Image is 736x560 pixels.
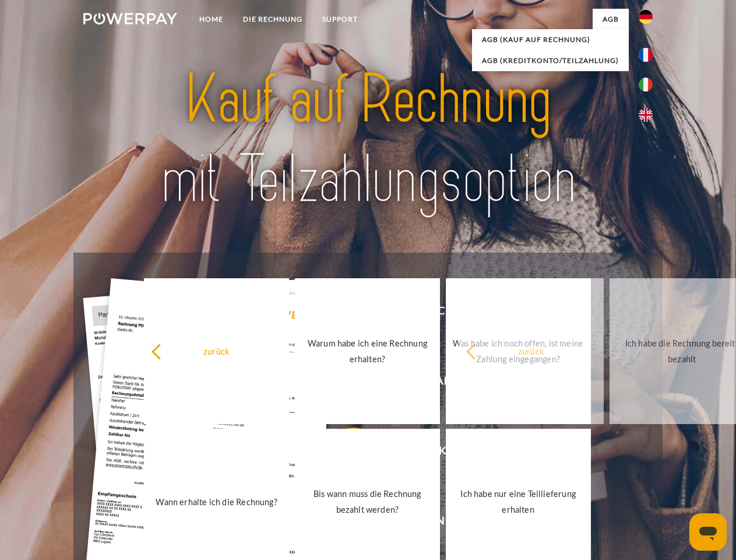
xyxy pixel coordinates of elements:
[446,278,591,424] a: Was habe ich noch offen, ist meine Zahlung eingegangen?
[639,108,653,122] img: en
[302,486,433,517] div: Bis wann muss die Rechnung bezahlt werden?
[639,78,653,92] img: it
[639,48,653,62] img: fr
[689,513,727,551] iframe: Schaltfläche zum Öffnen des Messaging-Fensters
[312,9,368,30] a: SUPPORT
[151,343,282,359] div: zurück
[111,56,625,223] img: title-powerpay_de.svg
[453,486,584,517] div: Ich habe nur eine Teillieferung erhalten
[302,335,433,367] div: Warum habe ich eine Rechnung erhalten?
[639,10,653,24] img: de
[593,9,629,30] a: agb
[83,13,177,24] img: logo-powerpay-white.svg
[189,9,233,30] a: Home
[472,50,629,71] a: AGB (Kreditkonto/Teilzahlung)
[233,9,312,30] a: DIE RECHNUNG
[466,343,597,359] div: zurück
[151,494,282,509] div: Wann erhalte ich die Rechnung?
[472,29,629,50] a: AGB (Kauf auf Rechnung)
